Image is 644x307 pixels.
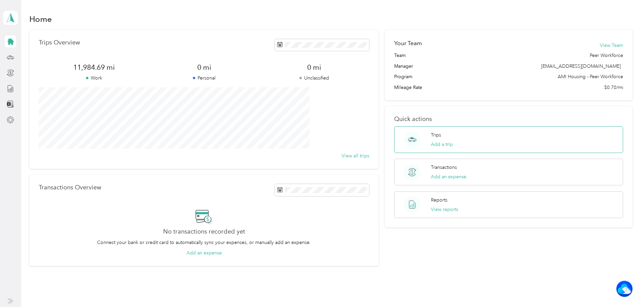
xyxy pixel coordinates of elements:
h2: Your Team [394,39,422,48]
span: Mileage Rate [394,84,422,91]
span: Program [394,73,412,80]
span: 0 mi [149,63,259,72]
p: Unclassified [259,74,370,82]
button: Add an expense [431,173,466,180]
p: Transactions Overview [39,184,101,191]
span: 0 mi [259,63,370,72]
span: Peer Workforce [590,52,623,59]
p: Reports [431,196,447,204]
p: Personal [149,74,259,82]
span: AMI Housing - Peer Workforce [558,73,623,80]
span: $0.70/mi [604,84,623,91]
button: View reports [431,206,458,213]
p: Quick actions [394,116,623,123]
span: Manager [394,63,413,70]
button: View all trips [342,152,369,159]
span: Team [394,52,406,59]
button: View Team [600,42,623,49]
p: Connect your bank or credit card to automatically sync your expenses, or manually add an expense. [97,239,311,246]
p: Work [39,74,149,82]
iframe: Everlance-gr Chat Button Frame [606,269,644,307]
h2: No transactions recorded yet [163,228,245,235]
p: Trips [431,131,441,139]
span: 11,984.69 mi [39,63,149,72]
p: Transactions [431,164,457,171]
span: [EMAIL_ADDRESS][DOMAIN_NAME] [541,63,621,69]
button: Add a trip [431,141,453,148]
p: Trips Overview [39,39,80,46]
button: Add an expense [186,249,222,256]
h1: Home [29,16,52,23]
